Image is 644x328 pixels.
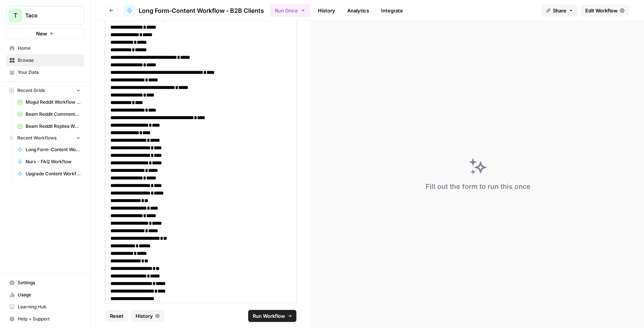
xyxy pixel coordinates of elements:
[18,57,81,64] span: Browse
[136,312,153,320] span: History
[6,42,84,54] a: Home
[26,99,81,106] span: Mogul Reddit Workflow Grid (1)
[6,54,84,66] a: Browse
[26,158,81,165] span: Nurx - FAQ Workflow
[18,279,81,286] span: Settings
[542,5,578,17] button: Share
[426,181,531,192] div: Fill out the form to run this once
[343,5,374,17] a: Analytics
[18,69,81,76] span: Your Data
[14,156,84,168] a: Nurx - FAQ Workflow
[18,291,81,298] span: Usage
[6,6,84,25] button: Workspace: Taco
[6,85,84,96] button: Recent Grids
[36,30,47,37] span: New
[377,5,407,17] a: Integrate
[105,310,128,322] button: Reset
[6,132,84,144] button: Recent Workflows
[14,11,17,20] span: T
[17,87,45,94] span: Recent Grids
[26,123,81,130] span: Beam Reddit Replies Workflow Grid
[313,5,340,17] a: History
[6,28,84,39] button: New
[26,146,81,153] span: Long Form-Content Workflow - AI Clients (New)
[110,312,124,320] span: Reset
[6,289,84,301] a: Usage
[26,170,81,177] span: Upgrade Content Workflow - Nurx
[585,7,618,14] span: Edit Workflow
[14,168,84,180] a: Upgrade Content Workflow - Nurx
[6,277,84,289] a: Settings
[124,5,264,17] a: Long Form-Content Workflow - B2B Clients
[14,144,84,156] a: Long Form-Content Workflow - AI Clients (New)
[270,4,310,17] button: Run Once
[131,310,164,322] button: History
[18,45,81,52] span: Home
[553,7,566,14] span: Share
[25,12,71,19] span: Taco
[253,312,285,320] span: Run Workflow
[6,301,84,313] a: Learning Hub
[139,6,264,15] span: Long Form-Content Workflow - B2B Clients
[14,96,84,108] a: Mogul Reddit Workflow Grid (1)
[14,108,84,120] a: Beam Reddit Comments Workflow Grid (1)
[17,135,56,141] span: Recent Workflows
[6,313,84,325] button: Help + Support
[18,316,81,322] span: Help + Support
[18,303,81,310] span: Learning Hub
[14,120,84,132] a: Beam Reddit Replies Workflow Grid
[581,5,629,17] a: Edit Workflow
[26,111,81,118] span: Beam Reddit Comments Workflow Grid (1)
[248,310,296,322] button: Run Workflow
[6,66,84,78] a: Your Data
